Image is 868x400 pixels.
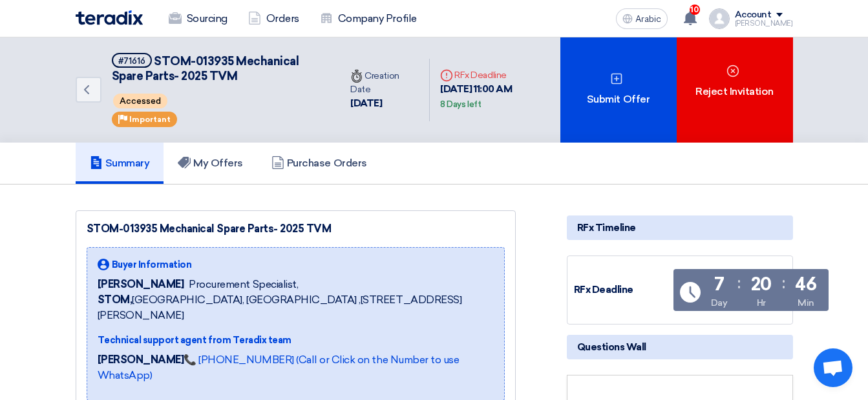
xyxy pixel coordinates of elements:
div: 46 [795,275,816,294]
b: STOM, [98,294,132,306]
span: 10 [690,5,700,15]
font: Company Profile [338,11,417,26]
div: [DATE] [350,96,419,111]
font: Sourcing [187,11,228,26]
div: : [782,272,785,295]
div: STOM-013935 Mechanical Spare Parts- 2025 TVM [87,221,505,237]
div: Day [711,296,728,310]
div: Account [735,10,772,21]
span: Important [129,115,171,124]
a: Orders [238,5,310,33]
font: Creation Date [350,70,399,95]
span: [PERSON_NAME] [98,277,184,292]
font: RFx Deadline [440,70,506,81]
span: Arabic [635,15,661,24]
span: STOM-013935 Mechanical Spare Parts- 2025 TVM [112,54,299,83]
font: Purchase Orders [287,157,367,169]
a: My Offers [164,143,257,184]
strong: [PERSON_NAME] [98,354,184,366]
a: Purchase Orders [257,143,381,184]
div: RFx Deadline [574,283,671,297]
font: Questions Wall [577,341,646,353]
div: : [737,272,741,295]
button: Arabic [616,8,668,29]
div: Min [798,296,814,310]
font: [DATE] 11:00 AM [440,83,512,95]
font: [GEOGRAPHIC_DATA], [GEOGRAPHIC_DATA] ,[STREET_ADDRESS][PERSON_NAME] [98,294,462,321]
font: Summary [105,157,150,169]
div: 20 [751,275,772,294]
a: 📞 [PHONE_NUMBER] (Call or Click on the Number to use WhatsApp) [98,354,460,381]
div: 7 [714,275,725,294]
div: Technical support agent from Teradix team [98,334,494,347]
div: Open chat [814,348,852,387]
font: Submit Offer [587,92,650,107]
span: Procurement Specialist, [189,277,298,292]
font: Reject Invitation [695,84,774,99]
div: RFx Timeline [567,215,793,240]
img: Teradix logo [76,10,143,25]
div: Hr [757,296,766,310]
div: #71616 [118,57,145,65]
h5: STOM-013935 Mechanical Spare Parts- 2025 TVM [112,53,325,85]
font: My Offers [193,157,243,169]
div: 8 Days left [440,98,481,111]
font: Orders [266,11,299,26]
span: Accessed [113,94,167,108]
a: Summary [76,143,164,184]
div: [PERSON_NAME] [735,20,793,27]
span: Buyer Information [112,258,192,272]
a: Sourcing [158,5,238,33]
img: profile_test.png [709,8,730,29]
